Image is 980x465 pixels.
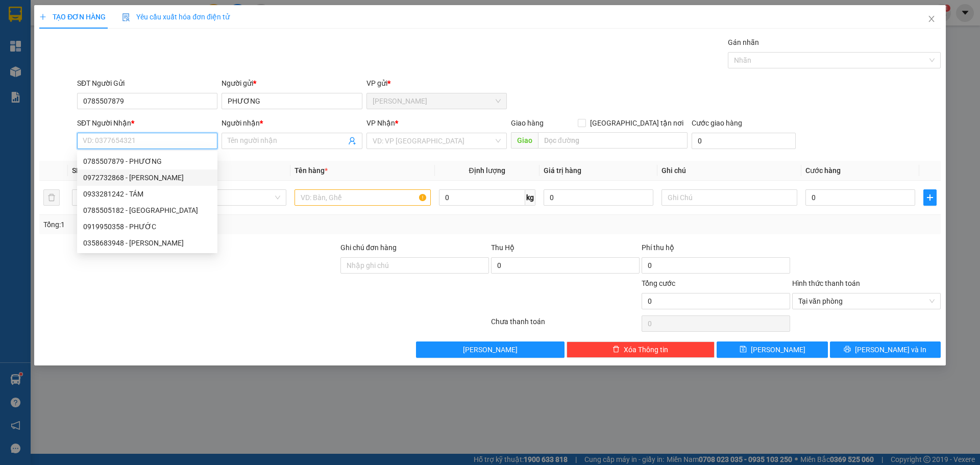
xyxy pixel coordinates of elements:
div: 0785507879 - PHƯƠNG [83,156,211,167]
div: 0933281242 - TÁM [83,188,211,200]
span: [GEOGRAPHIC_DATA] tận nơi [586,117,688,129]
div: SĐT Người Nhận [77,117,217,129]
button: deleteXóa Thông tin [567,341,715,358]
div: 0785507879 - PHƯƠNG [77,153,217,169]
div: 0785505182 - PHƯỚC HƯNG [77,202,217,218]
button: Close [917,5,946,34]
input: Dọc đường [538,132,688,149]
div: Chưa thanh toán [490,316,641,334]
input: VD: Bàn, Ghế [295,189,430,206]
input: Ghi chú đơn hàng [340,257,489,274]
input: Cước giao hàng [692,133,796,149]
div: [PERSON_NAME] [6,73,227,100]
div: SĐT Người Gửi [77,78,217,89]
span: Giao hàng [511,119,544,127]
span: Khác [157,190,280,205]
span: Cao Tốc [373,93,501,109]
div: 0933281242 - TÁM [77,186,217,202]
span: VP Nhận [366,119,395,127]
input: 0 [544,189,653,206]
div: 0919950358 - PHƯỚC [83,221,211,232]
span: [PERSON_NAME] và In [855,344,926,355]
div: Người gửi [222,78,362,89]
button: printer[PERSON_NAME] và In [830,341,941,358]
button: delete [43,189,60,206]
span: user-add [348,137,356,145]
span: [PERSON_NAME] [751,344,805,355]
input: Ghi Chú [661,189,797,206]
span: kg [525,189,535,206]
span: Giao [511,132,538,149]
span: SL [72,166,80,175]
img: icon [122,13,130,21]
button: [PERSON_NAME] [416,341,565,358]
div: 0358683948 - HƯƠNG [77,235,217,251]
span: Xóa Thông tin [624,344,668,355]
label: Hình thức thanh toán [792,279,860,287]
span: plus [924,193,936,202]
span: Định lượng [469,166,505,175]
span: Yêu cầu xuất hóa đơn điện tử [122,13,230,21]
span: delete [612,346,620,354]
span: Tên hàng [295,166,328,175]
span: close [927,15,936,23]
span: plus [39,13,46,20]
button: save[PERSON_NAME] [717,341,827,358]
span: Tổng cước [642,279,675,287]
span: [PERSON_NAME] [463,344,518,355]
text: CTTLT1410250023 [47,48,186,66]
div: 0358683948 - [PERSON_NAME] [83,237,211,249]
button: plus [923,189,937,206]
th: Ghi chú [657,161,801,181]
label: Gán nhãn [728,38,759,46]
span: Thu Hộ [491,243,514,252]
div: 0972732868 - [PERSON_NAME] [83,172,211,183]
div: 0785505182 - [GEOGRAPHIC_DATA] [83,205,211,216]
span: Giá trị hàng [544,166,581,175]
span: save [740,346,747,354]
div: Phí thu hộ [642,242,790,257]
div: VP gửi [366,78,507,89]
label: Cước giao hàng [692,119,742,127]
span: Tại văn phòng [798,293,935,309]
span: TẠO ĐƠN HÀNG [39,13,106,21]
span: printer [844,346,851,354]
div: Người nhận [222,117,362,129]
label: Ghi chú đơn hàng [340,243,397,252]
div: 0919950358 - PHƯỚC [77,218,217,235]
div: Tổng: 1 [43,219,378,230]
span: Cước hàng [805,166,841,175]
div: 0972732868 - HẢI [77,169,217,186]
